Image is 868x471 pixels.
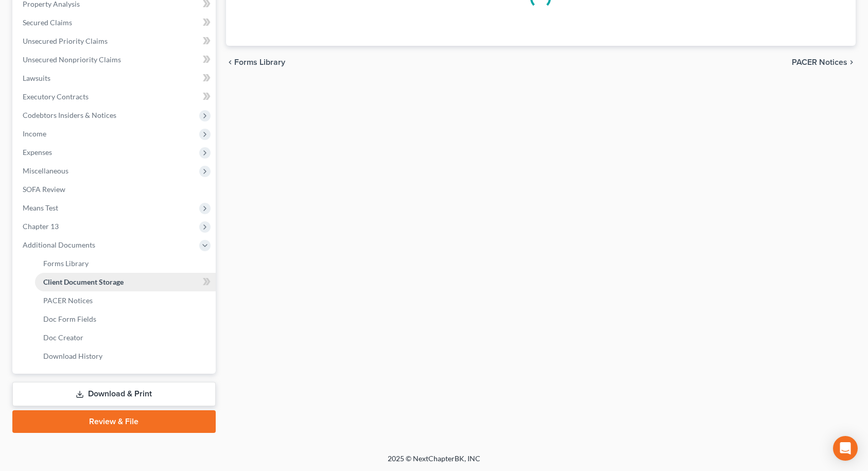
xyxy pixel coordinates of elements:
span: SOFA Review [23,185,65,194]
span: Doc Creator [43,333,83,342]
a: Secured Claims [14,13,216,32]
a: Doc Creator [35,328,216,347]
span: Income [23,129,46,138]
span: Download History [43,352,102,360]
span: Forms Library [234,58,285,66]
span: Unsecured Nonpriority Claims [23,55,121,64]
span: PACER Notices [43,296,93,305]
button: PACER Notices chevron_right [792,58,856,66]
span: Unsecured Priority Claims [23,37,108,45]
span: Additional Documents [23,240,95,249]
span: PACER Notices [792,58,847,66]
a: Download History [35,347,216,365]
a: PACER Notices [35,291,216,310]
a: SOFA Review [14,180,216,199]
span: Forms Library [43,259,89,268]
i: chevron_left [226,58,234,66]
span: Executory Contracts [23,92,89,101]
i: chevron_right [847,58,856,66]
a: Forms Library [35,254,216,273]
span: Means Test [23,203,58,212]
a: Unsecured Priority Claims [14,32,216,50]
a: Review & File [12,410,216,433]
span: Expenses [23,148,52,156]
span: Codebtors Insiders & Notices [23,111,116,119]
span: Chapter 13 [23,222,59,231]
a: Client Document Storage [35,273,216,291]
a: Unsecured Nonpriority Claims [14,50,216,69]
button: chevron_left Forms Library [226,58,285,66]
span: Miscellaneous [23,166,68,175]
a: Download & Print [12,382,216,406]
div: Open Intercom Messenger [833,436,858,461]
a: Doc Form Fields [35,310,216,328]
span: Client Document Storage [43,277,124,286]
span: Lawsuits [23,74,50,82]
span: Secured Claims [23,18,72,27]
a: Lawsuits [14,69,216,88]
span: Doc Form Fields [43,315,96,323]
a: Executory Contracts [14,88,216,106]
